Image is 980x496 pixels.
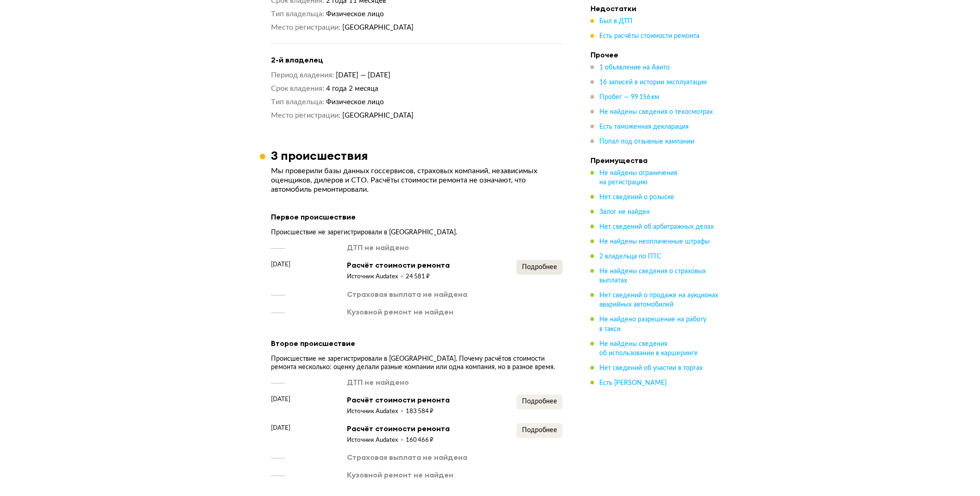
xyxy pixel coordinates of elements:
dt: Срок владения [271,84,324,94]
div: Источник Audatex [347,273,406,281]
span: Нет сведений об арбитражных делах [600,224,714,230]
span: Пробег — 99 156 км [600,94,660,100]
button: Подробнее [516,423,563,438]
span: Есть [PERSON_NAME] [600,379,667,386]
span: [DATE] [271,395,290,404]
span: Залог не найден [600,209,650,215]
span: Физическое лицо [327,99,384,106]
div: Расчёт стоимости ремонта [347,423,450,433]
span: Нет сведений о розыске [600,194,675,201]
p: Мы проверили базы данных госсервисов, страховых компаний, независимых оценщиков, дилеров и СТО. Р... [271,166,563,194]
div: Страховая выплата не найдена [347,289,467,299]
span: 16 записей в истории эксплуатации [600,79,707,86]
div: Источник Audatex [347,408,406,416]
div: 160 466 ₽ [406,436,433,445]
span: 1 объявление на Авито [600,64,670,71]
span: Есть таможенная декларация [600,124,689,130]
h4: Недостатки [591,4,720,13]
span: Попал под отзывные кампании [600,138,695,145]
span: Физическое лицо [327,11,384,18]
span: [DATE] — [DATE] [336,72,391,79]
span: [GEOGRAPHIC_DATA] [343,24,414,31]
div: Происшествие не зарегистрировали в [GEOGRAPHIC_DATA]. Почему расчётов стоимости ремонта несколько... [271,355,563,371]
div: 183 584 ₽ [406,408,433,416]
div: Происшествие не зарегистрировали в [GEOGRAPHIC_DATA]. [271,228,563,237]
span: Не найдены неоплаченные штрафы [600,239,710,245]
div: Расчёт стоимости ремонта [347,260,450,270]
h3: 3 происшествия [271,148,368,163]
dt: Тип владельца [271,97,324,107]
dt: Место регистрации [271,23,340,32]
div: Второе происшествие [271,337,563,349]
span: Нет сведений о продаже на аукционах аварийных автомобилей [600,292,719,308]
span: Не найдены сведения о техосмотрах [600,109,713,115]
span: Нет сведений об участии в торгах [600,364,703,371]
span: Не найдены сведения об использовании в каршеринге [600,340,698,356]
span: [DATE] [271,260,290,269]
div: Расчёт стоимости ремонта [347,395,450,405]
dt: Тип владельца [271,9,324,19]
div: ДТП не найдено [347,377,409,387]
span: Подробнее [522,264,557,270]
div: 24 581 ₽ [406,273,430,281]
span: 4 года 2 месяца [327,85,379,92]
span: Есть расчёты стоимости ремонта [600,33,700,39]
div: Источник Audatex [347,436,406,445]
div: Страховая выплата не найдена [347,452,467,462]
span: Подробнее [522,398,557,405]
h4: Преимущества [591,156,720,165]
span: Не найдены ограничения на регистрацию [600,170,678,186]
button: Подробнее [516,260,563,275]
div: ДТП не найдено [347,242,409,252]
button: Подробнее [516,395,563,409]
div: Кузовной ремонт не найден [347,307,453,317]
div: Кузовной ремонт не найден [347,470,453,480]
span: Подробнее [522,427,557,433]
div: Первое происшествие [271,211,563,223]
span: Был в ДТП [600,18,633,25]
span: [GEOGRAPHIC_DATA] [343,112,414,119]
span: Не найдены сведения о страховых выплатах [600,268,706,284]
dt: Период владения [271,70,334,80]
span: Не найдено разрешение на работу в такси [600,316,707,332]
dt: Место регистрации [271,111,340,120]
h4: Прочее [591,50,720,59]
span: [DATE] [271,423,290,433]
span: 2 владельца по ПТС [600,253,662,260]
h4: 2-й владелец [271,55,563,65]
